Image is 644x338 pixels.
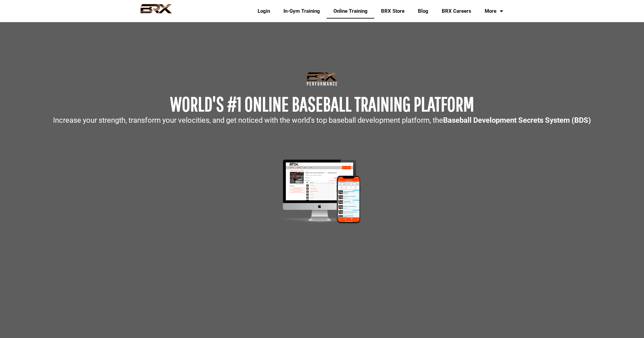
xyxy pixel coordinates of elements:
a: Blog [411,3,435,19]
strong: Baseball Development Secrets System (BDS) [443,116,591,124]
img: Transparent-Black-BRX-Logo-White-Performance [306,70,338,87]
a: BRX Careers [435,3,478,19]
a: Login [251,3,277,19]
img: BRX Performance [134,4,178,18]
span: WORLD'S #1 ONLINE BASEBALL TRAINING PLATFORM [170,92,474,115]
img: Mockup-2-large [269,158,375,225]
div: Navigation Menu [246,3,510,19]
a: More [478,3,510,19]
a: BRX Store [374,3,411,19]
a: In-Gym Training [277,3,327,19]
p: Increase your strength, transform your velocities, and get noticed with the world's top baseball ... [3,117,641,124]
a: Online Training [327,3,374,19]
